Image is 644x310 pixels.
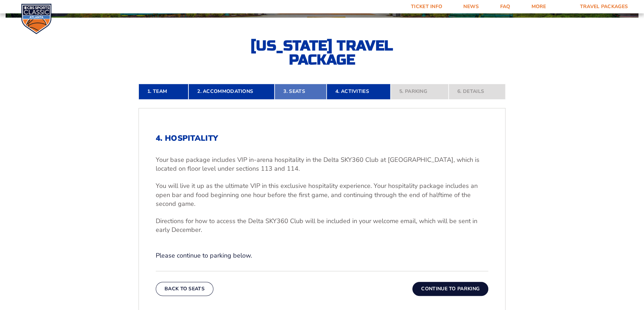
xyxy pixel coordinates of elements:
img: CBS Sports Classic [21,4,52,34]
p: You will live it up as the ultimate VIP in this exclusive hospitality experience. Your hospitalit... [156,182,488,208]
h2: [US_STATE] Travel Package [245,39,399,67]
button: Continue To Parking [412,282,488,296]
p: Directions for how to access the Delta SKY360 Club will be included in your welcome email, which ... [156,217,488,234]
h2: 4. Hospitality [156,134,488,143]
a: 3. Seats [275,84,326,99]
button: Back To Seats [156,282,213,296]
p: Your base package includes VIP in-arena hospitality in the Delta SKY360 Club at [GEOGRAPHIC_DATA]... [156,156,488,173]
p: Please continue to parking below. [156,251,488,260]
a: 2. Accommodations [188,84,275,99]
a: 1. Team [139,84,188,99]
